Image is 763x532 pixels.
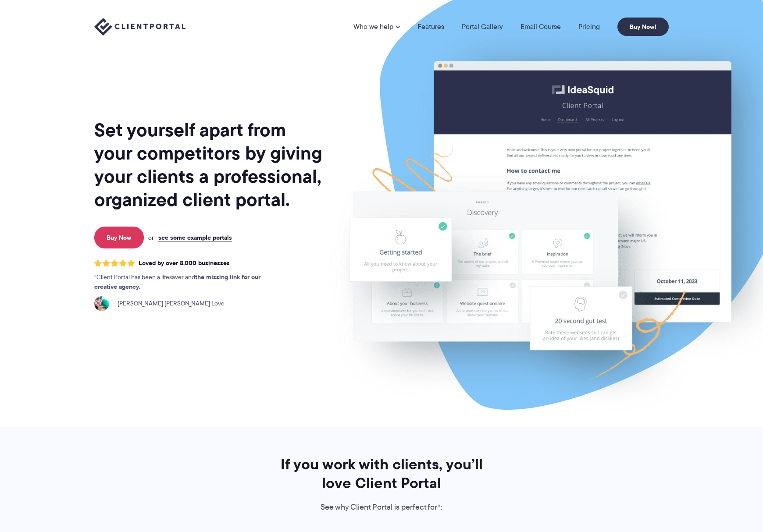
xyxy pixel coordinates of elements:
a: see some example portals [158,234,232,241]
a: Features [417,23,444,30]
a: Portal Gallery [462,23,503,30]
a: Buy Now [94,227,144,248]
h2: If you work with clients, you’ll love Client Portal [268,455,495,493]
a: Email Course [521,23,561,30]
p: See why Client Portal is perfect for*: [268,501,495,514]
span: Loved by over 8,000 businesses [139,259,230,267]
a: Pricing [578,23,600,30]
span: [PERSON_NAME] [PERSON_NAME] Love [113,299,225,309]
p: Client Portal has been a lifesaver and . [94,273,278,292]
span: or [148,234,154,241]
a: Buy Now! [617,18,669,36]
strong: the missing link for our creative agency [94,272,260,291]
a: Who we help [353,23,400,30]
h1: Set yourself apart from your competitors by giving your clients a professional, organized client ... [94,118,324,211]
